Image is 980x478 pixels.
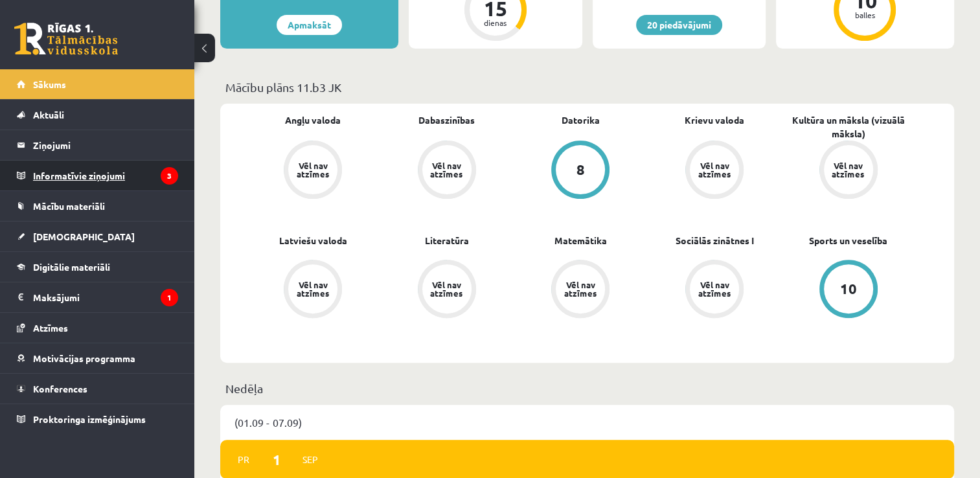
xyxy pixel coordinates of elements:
div: dienas [476,19,515,27]
a: Vēl nav atzīmes [246,260,380,321]
span: Atzīmes [33,322,68,334]
div: Vēl nav atzīmes [696,280,733,297]
div: Vēl nav atzīmes [429,161,465,178]
a: 8 [514,141,648,201]
span: Digitālie materiāli [33,261,110,273]
a: Maksājumi1 [17,282,178,312]
a: 20 piedāvājumi [636,15,722,35]
div: Vēl nav atzīmes [295,280,331,297]
a: Digitālie materiāli [17,252,178,282]
div: 10 [840,282,857,296]
a: Atzīmes [17,313,178,343]
a: Literatūra [425,234,469,247]
legend: Informatīvie ziņojumi [33,161,178,190]
span: Proktoringa izmēģinājums [33,413,146,425]
div: 8 [576,163,585,177]
span: Konferences [33,383,87,394]
legend: Maksājumi [33,282,178,312]
a: Rīgas 1. Tālmācības vidusskola [14,23,118,55]
a: [DEMOGRAPHIC_DATA] [17,222,178,251]
a: Vēl nav atzīmes [648,141,782,201]
span: Motivācijas programma [33,352,135,364]
i: 1 [161,289,178,306]
a: Vēl nav atzīmes [380,141,514,201]
a: Informatīvie ziņojumi3 [17,161,178,190]
div: Vēl nav atzīmes [295,161,331,178]
span: Pr [230,450,257,470]
a: Sociālās zinātnes I [676,234,754,247]
a: Motivācijas programma [17,343,178,373]
div: (01.09 - 07.09) [220,405,954,440]
a: Vēl nav atzīmes [781,141,915,201]
a: Matemātika [554,234,607,247]
legend: Ziņojumi [33,130,178,160]
a: Vēl nav atzīmes [380,260,514,321]
span: Mācību materiāli [33,200,105,212]
a: Aktuāli [17,100,178,130]
a: Kultūra un māksla (vizuālā māksla) [781,113,915,141]
a: 10 [781,260,915,321]
a: Sākums [17,69,178,99]
a: Apmaksāt [277,15,342,35]
a: Mācību materiāli [17,191,178,221]
div: Vēl nav atzīmes [562,280,598,297]
a: Sports un veselība [809,234,887,247]
div: Vēl nav atzīmes [429,280,465,297]
p: Mācību plāns 11.b3 JK [225,78,949,96]
a: Proktoringa izmēģinājums [17,404,178,434]
p: Nedēļa [225,380,949,397]
div: balles [845,11,884,19]
a: Ziņojumi [17,130,178,160]
div: Vēl nav atzīmes [830,161,867,178]
span: [DEMOGRAPHIC_DATA] [33,231,135,242]
span: Sep [297,450,324,470]
a: Vēl nav atzīmes [246,141,380,201]
a: Krievu valoda [685,113,744,127]
span: Aktuāli [33,109,64,120]
a: Angļu valoda [285,113,341,127]
a: Vēl nav atzīmes [648,260,782,321]
div: Vēl nav atzīmes [696,161,733,178]
a: Datorika [562,113,600,127]
span: Sākums [33,78,66,90]
i: 3 [161,167,178,185]
span: 1 [257,449,297,470]
a: Dabaszinības [418,113,475,127]
a: Vēl nav atzīmes [514,260,648,321]
a: Konferences [17,374,178,404]
a: Latviešu valoda [279,234,347,247]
